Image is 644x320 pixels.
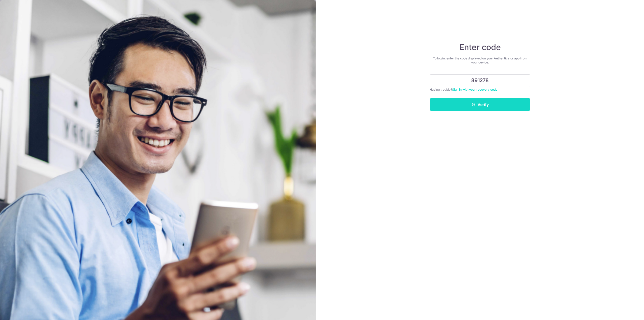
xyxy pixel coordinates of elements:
[430,42,530,52] h4: Enter code
[430,98,530,111] button: Verify
[430,56,530,64] div: To log in, enter the code displayed on your Authenticator app from your device.
[430,75,530,87] input: Enter 6 digit code
[430,87,530,92] div: Having trouble?
[452,88,497,91] a: Sign in with your recovery code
